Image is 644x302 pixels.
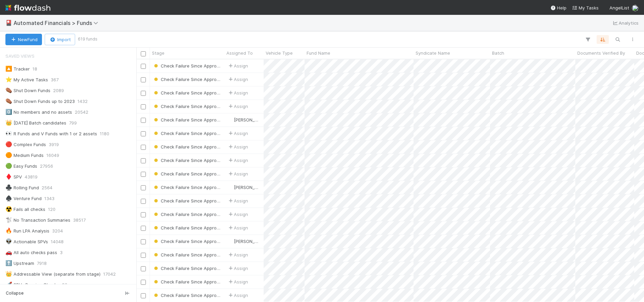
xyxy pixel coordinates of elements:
[5,108,72,116] div: No members and no assets
[266,50,293,56] span: Vehicle Type
[141,226,146,231] input: Toggle Row Selected
[227,170,248,177] div: Assign
[227,103,248,110] div: Assign
[5,76,48,84] div: My Active Tasks
[5,20,12,26] span: 🎴
[153,278,221,285] div: Check Failure Since Approved (SPV)
[62,281,67,289] span: 83
[141,212,146,217] input: Toggle Row Selected
[5,65,30,73] div: Tracker
[227,184,260,191] div: [PERSON_NAME]
[5,173,22,181] div: SPV
[153,170,221,177] div: Check Failure Since Approved (SPV)
[46,151,59,160] span: 16049
[5,141,12,147] span: 🔴
[153,239,237,244] span: Check Failure Since Approved (SPV)
[227,130,248,137] div: Assign
[141,199,146,204] input: Toggle Row Selected
[153,171,237,176] span: Check Failure Since Approved (SPV)
[5,163,12,169] span: 🟢
[227,143,248,150] span: Assign
[416,50,450,56] span: Syndicate Name
[141,64,146,69] input: Toggle Row Selected
[60,248,63,257] span: 3
[153,265,221,272] div: Check Failure Since Approved (SPV)
[227,211,248,218] div: Assign
[153,238,221,245] div: Check Failure Since Approved (SPV)
[153,116,221,123] div: Check Failure Since Approved (SPV)
[141,77,146,82] input: Toggle Row Selected
[153,144,237,149] span: Check Failure Since Approved (SPV)
[5,97,75,106] div: Shut Down Funds up to 2023
[77,97,88,106] span: 1432
[5,271,12,277] span: 👑
[5,185,12,190] span: ♣️
[153,224,221,231] div: Check Failure Since Approved (SPV)
[5,184,39,192] div: Rolling Fund
[51,76,59,84] span: 367
[153,130,221,137] div: Check Failure Since Approved (SPV)
[227,116,260,123] div: [PERSON_NAME]
[5,152,12,158] span: 🟠
[227,185,233,190] img: avatar_574f8970-b283-40ff-a3d7-26909d9947cc.png
[227,265,248,272] div: Assign
[492,50,504,56] span: Batch
[5,239,12,244] span: 👽
[153,131,237,136] span: Check Failure Since Approved (SPV)
[153,104,237,109] span: Check Failure Since Approved (SPV)
[227,224,248,231] span: Assign
[152,50,164,56] span: Stage
[141,253,146,258] input: Toggle Row Selected
[5,140,46,149] div: Complex Funds
[632,5,639,11] img: avatar_5ff1a016-d0ce-496a-bfbe-ad3802c4d8a0.png
[141,91,146,96] input: Toggle Row Selected
[153,252,237,257] span: Check Failure Since Approved (SPV)
[5,162,37,170] div: Easy Funds
[141,185,146,190] input: Toggle Row Selected
[141,118,146,123] input: Toggle Row Selected
[227,292,248,299] span: Assign
[5,206,12,212] span: ☢️
[153,143,221,150] div: Check Failure Since Approved (SPV)
[5,34,42,45] button: NewFund
[153,117,237,122] span: Check Failure Since Approved (SPV)
[153,212,237,217] span: Check Failure Since Approved (SPV)
[153,158,237,163] span: Check Failure Since Approved (SPV)
[234,117,268,122] span: [PERSON_NAME]
[5,98,12,104] span: ⚰️
[5,130,97,138] div: R Funds and V Funds with 1 or 2 assets
[42,184,52,192] span: 2564
[153,89,221,96] div: Check Failure Since Approved (SPV)
[153,293,237,298] span: Check Failure Since Approved (SPV)
[550,4,567,11] div: Help
[141,239,146,244] input: Toggle Row Selected
[141,280,146,285] input: Toggle Row Selected
[153,77,237,82] span: Check Failure Since Approved (SPV)
[227,76,248,83] div: Assign
[141,158,146,163] input: Toggle Row Selected
[227,197,248,204] span: Assign
[227,89,248,96] div: Assign
[227,117,233,122] img: avatar_1cceb0af-a10b-4354-bea8-7d06449b9c17.png
[227,251,248,258] span: Assign
[307,50,330,56] span: Fund Name
[5,174,12,180] span: ♦️
[53,86,64,95] span: 2089
[5,217,12,223] span: 🐩
[5,227,49,235] div: Run LPA Analysis
[234,185,268,190] span: [PERSON_NAME]
[227,278,248,285] div: Assign
[153,292,221,299] div: Check Failure Since Approved (SPV)
[5,151,44,160] div: Medium Funds
[227,62,248,69] span: Assign
[153,184,221,191] div: Check Failure Since Approved (SPV)
[5,228,12,234] span: 🔥
[75,108,88,116] span: 20542
[51,238,64,246] span: 14048
[5,131,12,136] span: 👀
